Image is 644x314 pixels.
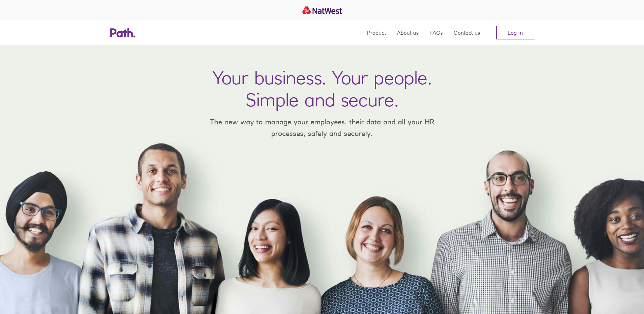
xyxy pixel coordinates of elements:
[429,20,443,45] a: FAQs
[397,20,419,45] a: About us
[496,26,534,39] a: Log in
[213,67,432,111] h1: Your business. Your people. Simple and secure.
[367,20,386,45] a: Product
[454,20,480,45] a: Contact us
[200,116,444,139] p: The new way to manage your employees, their data and all your HR processes, safely and securely.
